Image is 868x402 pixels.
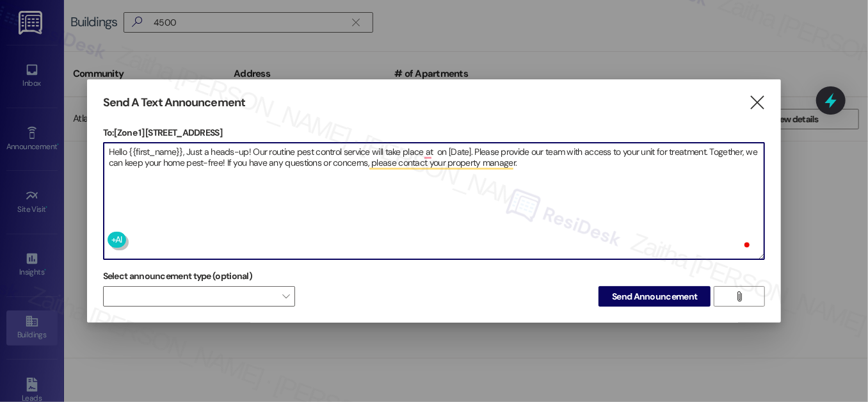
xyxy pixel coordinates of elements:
[104,143,765,259] textarea: To enrich screen reader interactions, please activate Accessibility in Grammarly extension settings
[599,286,711,307] button: Send Announcement
[103,142,766,260] div: To enrich screen reader interactions, please activate Accessibility in Grammarly extension settings
[103,95,245,110] h3: Send A Text Announcement
[735,291,744,301] i: 
[103,126,766,139] p: To: [Zone 1] [STREET_ADDRESS]
[748,96,766,109] i: 
[103,266,253,286] label: Select announcement type (optional)
[612,290,697,303] span: Send Announcement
